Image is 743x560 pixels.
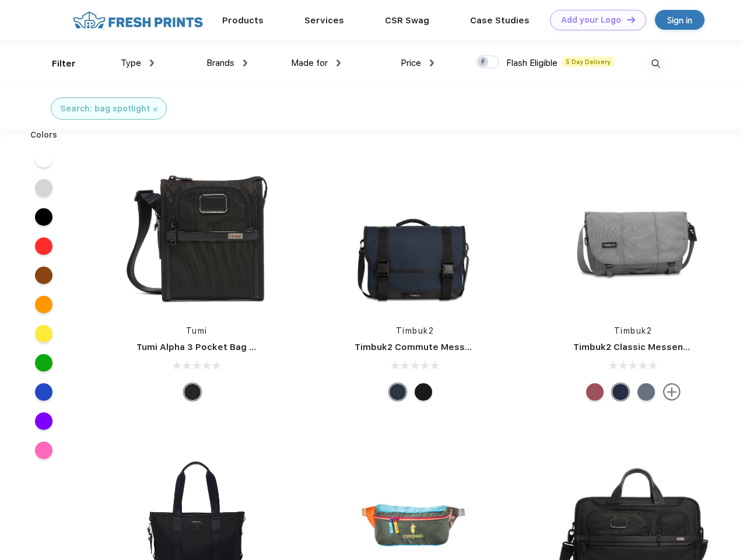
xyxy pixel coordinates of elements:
img: fo%20logo%202.webp [69,10,206,30]
span: 5 Day Delivery [562,57,614,67]
img: more.svg [663,383,681,401]
div: Eco Lightbeam [637,383,655,401]
img: dropdown.png [150,60,154,66]
div: Filter [52,57,76,71]
a: Timbuk2 [396,326,434,335]
span: Brands [206,58,234,68]
div: Colors [22,129,66,141]
span: Price [401,58,421,68]
a: Timbuk2 Commute Messenger Bag [355,342,511,352]
img: dropdown.png [430,60,434,66]
a: Tumi Alpha 3 Pocket Bag Small [136,342,273,352]
a: Timbuk2 [614,326,653,335]
img: func=resize&h=266 [119,158,274,313]
img: func=resize&h=266 [337,158,492,313]
div: Black [184,383,201,401]
div: Eco Nautical [612,383,629,401]
div: Eco Nautical [389,383,406,401]
img: desktop_search.svg [646,54,665,73]
img: filter_cancel.svg [153,107,157,111]
div: Sign in [667,13,692,27]
span: Made for [291,58,328,68]
div: Add your Logo [561,15,621,25]
img: dropdown.png [337,60,341,66]
a: Timbuk2 Classic Messenger Bag [573,342,718,352]
span: Flash Eligible [506,58,558,68]
a: Products [222,15,264,26]
img: func=resize&h=266 [556,158,711,313]
div: Search: bag spotlight [60,103,150,115]
div: Eco Black [415,383,432,401]
span: Type [121,58,141,68]
a: Sign in [655,10,705,30]
img: DT [627,16,635,23]
a: Tumi [186,326,208,335]
div: Eco Collegiate Red [586,383,604,401]
img: dropdown.png [243,60,247,66]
